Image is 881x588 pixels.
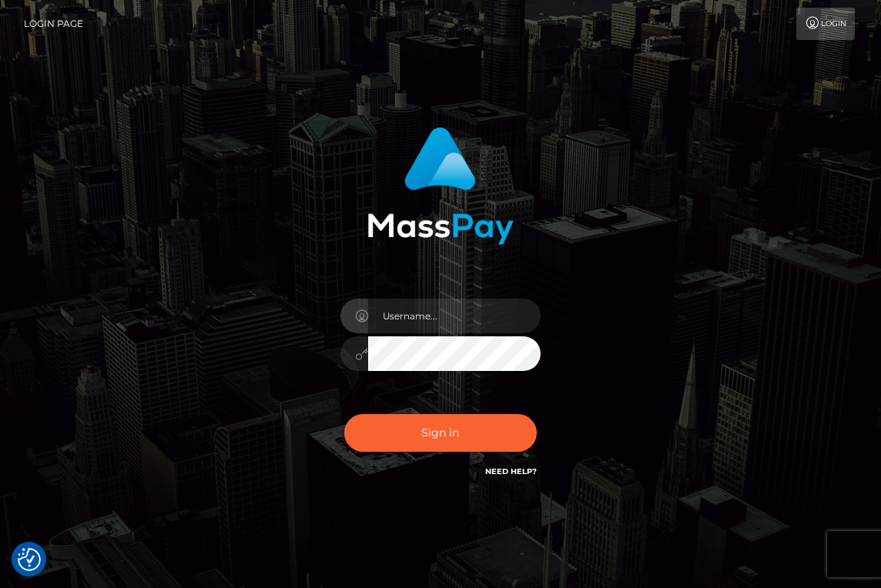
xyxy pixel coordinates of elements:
[485,466,537,476] a: Need Help?
[18,548,41,571] img: Revisit consent button
[796,8,855,40] a: Login
[18,548,41,571] button: Consent Preferences
[368,299,541,333] input: Username...
[24,8,83,40] a: Login Page
[344,414,537,452] button: Sign in
[367,127,514,245] img: MassPay Login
